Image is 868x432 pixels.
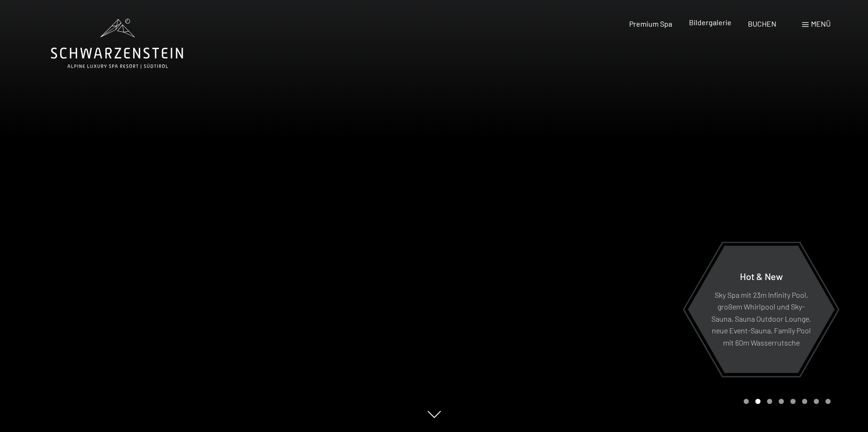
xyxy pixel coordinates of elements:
div: Carousel Page 5 [790,399,796,404]
div: Carousel Pagination [740,399,831,404]
div: Carousel Page 4 [779,399,784,404]
div: Carousel Page 6 [802,399,807,404]
a: Hot & New Sky Spa mit 23m Infinity Pool, großem Whirlpool und Sky-Sauna, Sauna Outdoor Lounge, ne... [687,245,835,374]
p: Sky Spa mit 23m Infinity Pool, großem Whirlpool und Sky-Sauna, Sauna Outdoor Lounge, neue Event-S... [710,288,812,348]
div: Carousel Page 3 [767,399,772,404]
div: Carousel Page 2 (Current Slide) [755,399,760,404]
div: Carousel Page 8 [825,399,831,404]
span: Menü [811,19,831,28]
div: Carousel Page 7 [814,399,819,404]
div: Carousel Page 1 [744,399,749,404]
a: BUCHEN [748,19,776,28]
a: Premium Spa [629,19,672,28]
a: Bildergalerie [689,18,732,27]
span: Hot & New [740,270,783,281]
